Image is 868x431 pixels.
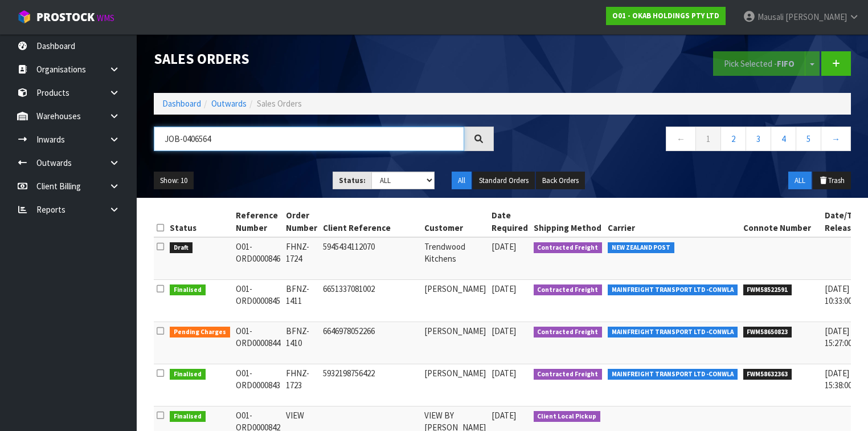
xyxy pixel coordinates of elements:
th: Reference Number [233,206,283,237]
span: Pending Charges [170,327,230,338]
td: BFNZ-1411 [283,280,320,322]
button: Show: 10 [154,172,194,190]
td: BFNZ-1410 [283,322,320,364]
span: Client Local Pickup [534,411,601,422]
a: 4 [771,127,796,151]
span: [DATE] 10:33:00 [825,283,852,306]
td: [PERSON_NAME] [421,280,489,322]
span: FWM58522591 [743,284,792,296]
span: [DATE] 15:38:00 [825,368,852,391]
td: 6646978052266 [320,322,421,364]
span: Contracted Freight [534,242,603,254]
span: [DATE] [492,368,516,379]
td: Trendwood Kitchens [421,237,489,280]
span: [DATE] [492,241,516,252]
span: MAINFREIGHT TRANSPORT LTD -CONWLA [608,284,738,296]
th: Shipping Method [531,206,605,237]
span: Contracted Freight [534,369,603,380]
span: MAINFREIGHT TRANSPORT LTD -CONWLA [608,327,738,338]
strong: Status: [339,176,366,185]
span: Contracted Freight [534,327,603,338]
span: [DATE] [492,283,516,294]
td: O01-ORD0000843 [233,364,283,406]
a: Dashboard [162,98,201,109]
button: Back Orders [536,172,585,190]
span: Contracted Freight [534,284,603,296]
th: Carrier [605,206,740,237]
span: FWM58650823 [743,327,792,338]
td: 5945434112070 [320,237,421,280]
span: MAINFREIGHT TRANSPORT LTD -CONWLA [608,369,738,380]
span: Finalised [170,369,206,380]
th: Customer [421,206,489,237]
h1: Sales Orders [154,51,494,67]
th: Client Reference [320,206,421,237]
span: Mausali [758,11,784,22]
span: Sales Orders [257,98,302,109]
button: Standard Orders [473,172,535,190]
button: Trash [813,172,851,190]
span: ProStock [36,10,95,25]
td: [PERSON_NAME] [421,322,489,364]
td: 6651337081002 [320,280,421,322]
a: ← [666,127,696,151]
th: Order Number [283,206,320,237]
button: Pick Selected -FIFO [713,51,805,76]
span: [DATE] [492,410,516,421]
a: Outwards [211,98,247,109]
td: FHNZ-1724 [283,237,320,280]
span: [DATE] [492,326,516,336]
span: NEW ZEALAND POST [608,242,674,254]
a: 2 [720,127,746,151]
span: FWM58632363 [743,369,792,380]
td: [PERSON_NAME] [421,364,489,406]
td: 5932198756422 [320,364,421,406]
td: O01-ORD0000845 [233,280,283,322]
button: ALL [788,172,812,190]
strong: O01 - OKAB HOLDINGS PTY LTD [612,11,719,21]
input: Search sales orders [154,127,464,151]
small: WMS [97,13,114,23]
img: cube-alt.png [17,10,31,24]
a: O01 - OKAB HOLDINGS PTY LTD [606,7,726,25]
button: All [452,172,472,190]
span: Finalised [170,284,206,296]
td: O01-ORD0000846 [233,237,283,280]
span: [PERSON_NAME] [785,11,847,22]
a: → [821,127,851,151]
th: Connote Number [740,206,822,237]
th: Date Required [489,206,531,237]
td: O01-ORD0000844 [233,322,283,364]
th: Status [167,206,233,237]
td: FHNZ-1723 [283,364,320,406]
span: Draft [170,242,193,254]
a: 1 [695,127,721,151]
span: [DATE] 15:27:00 [825,326,852,348]
strong: FIFO [777,58,795,69]
a: 5 [796,127,821,151]
nav: Page navigation [511,127,851,154]
span: Finalised [170,411,206,422]
a: 3 [746,127,771,151]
